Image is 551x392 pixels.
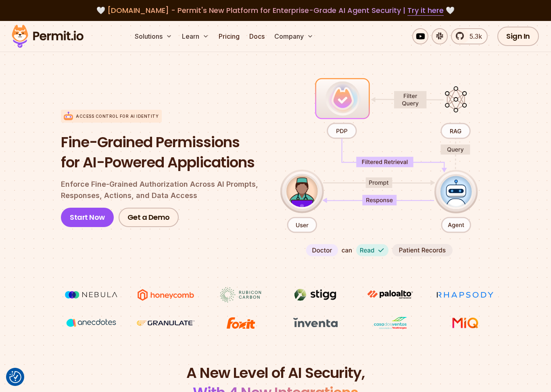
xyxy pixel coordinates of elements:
[271,28,317,44] button: Company
[246,28,268,44] a: Docs
[136,315,196,331] img: Granulate
[61,208,114,227] a: Start Now
[179,28,212,44] button: Learn
[360,315,420,331] img: Casa dos Ventos
[61,179,267,201] p: Enforce Fine-Grained Authorization Across AI Prompts, Responses, Actions, and Data Access
[285,315,346,330] img: inventa
[107,5,444,15] span: [DOMAIN_NAME] - Permit's New Platform for Enterprise-Grade AI Agent Security |
[407,5,444,16] a: Try it here
[451,28,488,44] a: 5.3k
[435,287,495,302] img: Rhapsody Health
[211,315,271,331] img: Foxit
[215,28,243,44] a: Pricing
[8,23,87,50] img: Permit logo
[285,287,346,302] img: Stigg
[136,287,196,302] img: Honeycomb
[211,287,271,302] img: Rubicon
[61,132,267,172] h1: Fine-Grained Permissions for AI-Powered Applications
[119,208,179,227] a: Get a Demo
[438,316,492,330] img: MIQ
[76,113,159,119] p: Access control for AI Identity
[131,28,175,44] button: Solutions
[497,27,539,46] a: Sign In
[465,31,482,41] span: 5.3k
[61,287,121,302] img: Nebula
[9,371,21,383] img: Revisit consent button
[19,5,532,16] div: 🤍 🤍
[9,371,21,383] button: Consent Preferences
[360,287,420,302] img: paloalto
[61,315,121,330] img: vega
